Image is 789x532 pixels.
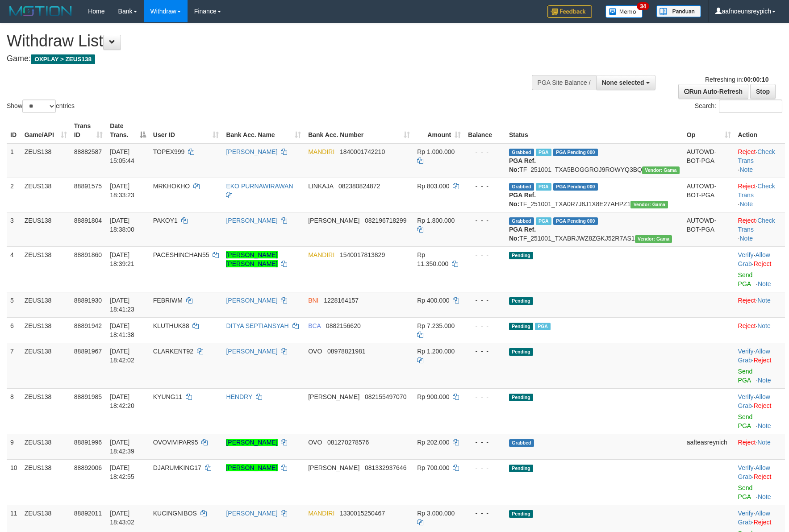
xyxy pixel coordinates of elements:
span: [DATE] 18:41:23 [110,297,134,313]
span: FEBRIWM [153,297,183,304]
span: [DATE] 15:05:44 [110,148,134,164]
span: Copy 082380824872 to clipboard [338,183,380,190]
span: 34 [637,2,649,10]
span: Copy 081270278576 to clipboard [327,439,369,446]
span: OXPLAY > ZEUS138 [31,54,95,64]
span: Pending [509,394,533,401]
span: Refreshing in: [705,76,768,83]
span: TOPEX999 [153,148,185,155]
span: KLUTHUK88 [153,322,189,329]
span: 88891967 [74,348,102,355]
a: Send PGA [738,484,753,500]
span: Rp 202.000 [417,439,449,446]
span: Copy 1840001742210 to clipboard [340,148,385,155]
th: Trans ID: activate to sort column ascending [71,118,106,143]
td: ZEUS138 [21,459,71,505]
div: - - - [468,347,502,356]
td: · [735,317,785,343]
span: MANDIRI [308,510,334,517]
a: Verify [738,348,754,355]
a: Note [740,200,753,208]
span: PGA Pending [553,183,598,191]
span: Grabbed [509,217,534,225]
a: Verify [738,393,754,400]
span: Vendor URL: https://trx31.1velocity.biz [642,166,680,174]
span: Marked by aafanarl [536,217,551,225]
a: [PERSON_NAME] [226,348,277,355]
span: Pending [509,297,533,305]
span: PAKOY1 [153,217,178,224]
td: ZEUS138 [21,434,71,459]
th: Op: activate to sort column ascending [683,118,735,143]
span: Pending [509,465,533,472]
th: ID [7,118,21,143]
td: 5 [7,292,21,317]
span: PGA Pending [553,217,598,225]
span: Grabbed [509,149,534,156]
td: ZEUS138 [21,143,71,178]
select: Showentries [22,100,56,113]
span: Copy 082196718299 to clipboard [365,217,406,224]
span: · [738,348,770,364]
span: · [738,393,770,409]
span: 88891996 [74,439,102,446]
a: Allow Grab [738,251,770,267]
td: · · [735,343,785,388]
span: Copy 1228164157 to clipboard [324,297,359,304]
a: [PERSON_NAME] [226,510,277,517]
span: [PERSON_NAME] [308,393,359,400]
a: Note [757,322,771,329]
a: Reject [754,473,772,480]
a: Reject [754,357,772,364]
a: [PERSON_NAME] [226,148,277,155]
td: · · [735,178,785,212]
th: Balance [464,118,505,143]
span: 88891860 [74,251,102,258]
td: 3 [7,212,21,246]
div: - - - [468,463,502,472]
td: · [735,292,785,317]
span: Pending [509,252,533,259]
span: Rp 7.235.000 [417,322,455,329]
td: 1 [7,143,21,178]
span: CLARKENT92 [153,348,193,355]
a: Allow Grab [738,510,770,526]
span: Rp 400.000 [417,297,449,304]
a: Allow Grab [738,464,770,480]
div: - - - [468,147,502,156]
th: Action [735,118,785,143]
a: EKO PURNAWIRAWAN [226,183,293,190]
span: Pending [509,510,533,518]
span: Vendor URL: https://trx31.1velocity.biz [635,235,672,243]
a: Note [758,493,771,500]
span: [DATE] 18:42:02 [110,348,134,364]
a: Run Auto-Refresh [678,84,748,99]
span: 88892011 [74,510,102,517]
th: Amount: activate to sort column ascending [413,118,464,143]
span: KYUNG11 [153,393,182,400]
a: Check Trans [738,217,775,233]
a: Reject [738,148,756,155]
a: Check Trans [738,148,775,164]
h1: Withdraw List [7,32,517,50]
span: MRKHOKHO [153,183,190,190]
span: · [738,251,770,267]
td: · · [735,212,785,246]
span: PGA Pending [553,149,598,156]
td: AUTOWD-BOT-PGA [683,212,735,246]
a: Reject [738,439,756,446]
a: [PERSON_NAME] [226,217,277,224]
a: Allow Grab [738,348,770,364]
span: Rp 1.000.000 [417,148,455,155]
td: · · [735,143,785,178]
a: Send PGA [738,413,753,429]
div: - - - [468,392,502,401]
a: Stop [750,84,776,99]
td: 8 [7,388,21,434]
span: [DATE] 18:33:23 [110,183,134,199]
span: DJARUMKING17 [153,464,201,471]
a: Reject [738,322,756,329]
span: 88891575 [74,183,102,190]
a: Note [758,422,771,429]
a: Verify [738,510,754,517]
